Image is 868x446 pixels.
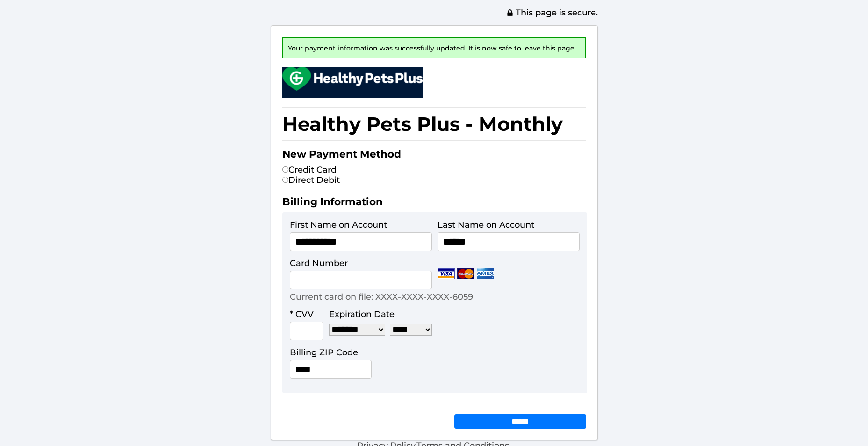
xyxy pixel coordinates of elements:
h2: New Payment Method [282,148,586,165]
input: Direct Debit [282,177,288,183]
img: small.png [282,67,423,91]
label: Billing ZIP Code [290,347,358,358]
label: First Name on Account [290,220,387,230]
h1: Healthy Pets Plus - Monthly [282,107,586,141]
h2: Billing Information [282,195,586,212]
p: Current card on file: XXXX-XXXX-XXXX-6059 [290,292,473,302]
span: This page is secure. [506,7,598,18]
label: Last Name on Account [438,220,534,230]
img: Mastercard [457,268,474,279]
label: Credit Card [282,165,337,175]
label: Direct Debit [282,175,340,185]
label: Card Number [290,258,348,268]
label: * CVV [290,309,314,319]
input: Credit Card [282,166,288,173]
label: Expiration Date [329,309,395,319]
img: Visa [438,268,455,279]
img: Amex [477,268,494,279]
span: Your payment information was successfully updated. It is now safe to leave this page. [288,44,576,52]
